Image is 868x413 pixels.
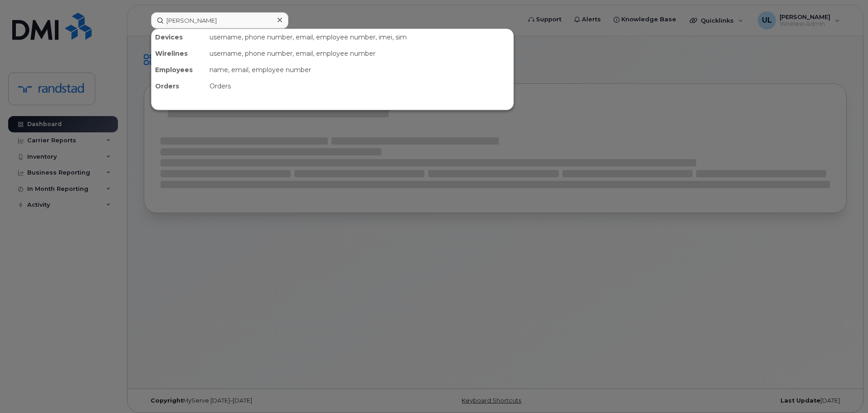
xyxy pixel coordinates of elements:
[206,45,513,62] div: username, phone number, email, employee number
[151,78,206,94] div: Orders
[206,62,513,78] div: name, email, employee number
[206,78,513,94] div: Orders
[151,29,206,45] div: Devices
[151,62,206,78] div: Employees
[206,29,513,45] div: username, phone number, email, employee number, imei, sim
[151,45,206,62] div: Wirelines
